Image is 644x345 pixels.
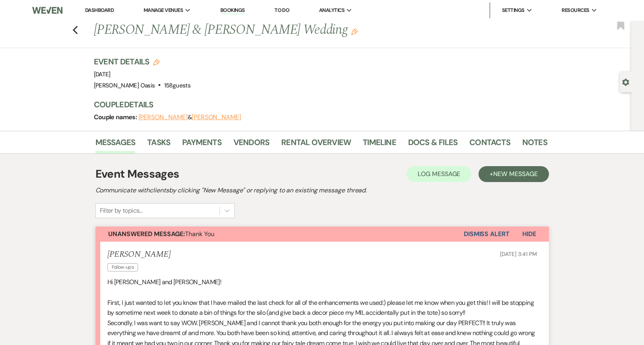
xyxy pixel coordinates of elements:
[464,227,510,242] button: Dismiss Alert
[94,56,191,67] h3: Event Details
[510,227,549,242] button: Hide
[95,136,136,153] a: Messages
[469,136,510,153] a: Contacts
[94,99,539,110] h3: Couple Details
[220,7,245,14] a: Bookings
[274,7,289,14] a: To Do
[562,6,589,14] span: Resources
[108,230,214,238] span: Thank You
[522,136,547,153] a: Notes
[107,277,537,287] p: Hi [PERSON_NAME] and [PERSON_NAME]!
[319,6,344,14] span: Analytics
[418,170,460,178] span: Log Message
[147,136,170,153] a: Tasks
[94,81,155,89] span: [PERSON_NAME] Oasis
[95,227,464,242] button: Unanswered Message:Thank You
[144,6,183,14] span: Manage Venues
[479,166,549,182] button: +New Message
[95,166,179,182] h1: Event Messages
[622,78,629,85] button: Open lead details
[502,6,525,14] span: Settings
[94,70,111,78] span: [DATE]
[233,136,269,153] a: Vendors
[493,170,537,178] span: New Message
[164,81,191,89] span: 158 guests
[138,113,241,121] span: &
[500,250,537,258] span: [DATE] 3:41 PM
[32,2,62,19] img: Weven Logo
[95,186,549,195] h2: Communicate with clients by clicking "New Message" or replying to an existing message thread.
[182,136,222,153] a: Payments
[94,21,450,40] h1: [PERSON_NAME] & [PERSON_NAME] Wedding
[408,136,457,153] a: Docs & Files
[108,230,185,238] strong: Unanswered Message:
[94,113,138,121] span: Couple names:
[85,7,114,14] a: Dashboard
[351,28,358,35] button: Edit
[138,114,188,120] button: [PERSON_NAME]
[522,230,536,238] span: Hide
[107,250,171,260] h5: [PERSON_NAME]
[407,166,471,182] button: Log Message
[107,263,138,271] span: Follow-ups
[100,206,142,215] div: Filter by topics...
[107,298,537,318] p: First, I just wanted to let you know that I have mailed the last check for all of the enhancement...
[281,136,351,153] a: Rental Overview
[192,114,241,120] button: [PERSON_NAME]
[363,136,396,153] a: Timeline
